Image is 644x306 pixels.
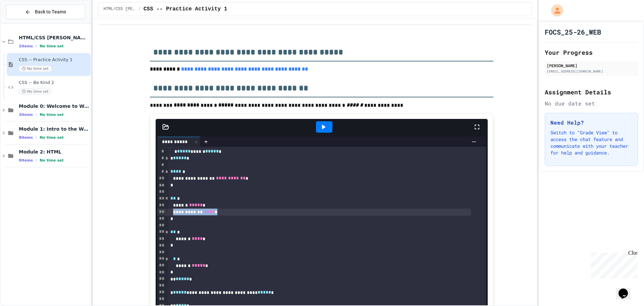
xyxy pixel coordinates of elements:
h2: Assignment Details [545,87,638,97]
p: Switch to "Grade View" to access the chat feature and communicate with your teacher for help and ... [550,129,632,156]
h2: Your Progress [545,48,638,57]
span: 3 items [19,113,33,117]
span: CSS -- Be Kind 2 [19,80,89,86]
span: CSS -- Practice Activity 1 [144,5,227,13]
span: No time set [19,65,52,72]
div: My Account [544,3,565,18]
div: [PERSON_NAME] [547,62,636,69]
span: No time set [19,88,52,95]
span: / [139,6,141,12]
span: HTML/CSS Campbell [104,6,136,12]
button: Back to Teams [6,5,85,19]
span: 9 items [19,158,33,163]
div: Chat with us now!Close [3,3,46,43]
span: No time set [40,44,64,48]
span: No time set [40,158,64,163]
span: • [36,43,37,49]
span: No time set [40,113,64,117]
span: • [36,112,37,117]
span: Module 1: Intro to the Web [19,126,89,132]
span: CSS -- Practice Activity 1 [19,57,89,63]
span: Back to Teams [35,8,66,15]
div: No due date set [545,99,638,107]
h1: FOCS_25-26_WEB [545,27,601,37]
span: • [36,158,37,163]
div: [EMAIL_ADDRESS][DOMAIN_NAME] [547,69,636,74]
span: • [36,135,37,140]
span: Module 2: HTML [19,149,89,155]
span: HTML/CSS [PERSON_NAME] [19,35,89,41]
span: 8 items [19,135,33,140]
h3: Need Help? [550,119,632,127]
span: Module 0: Welcome to Web Development [19,103,89,109]
iframe: chat widget [588,250,637,278]
span: 2 items [19,44,33,48]
iframe: chat widget [616,279,637,299]
span: No time set [40,135,64,140]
